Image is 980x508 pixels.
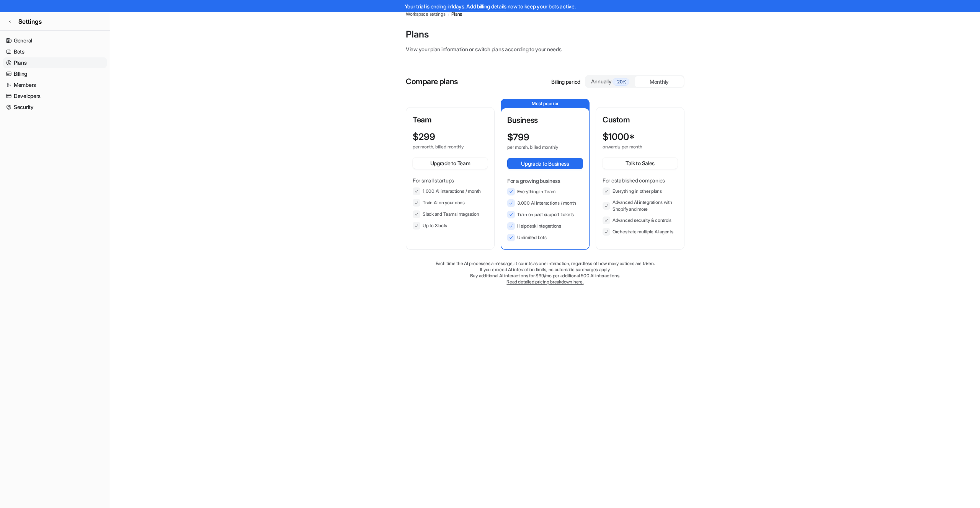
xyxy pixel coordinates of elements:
li: Advanced AI integrations with Shopify and more [603,199,678,213]
p: Custom [603,114,678,125]
a: Plans [451,11,462,18]
a: General [3,35,107,46]
a: Plans [3,57,107,68]
button: Upgrade to Business [507,158,583,169]
button: Talk to Sales [603,158,678,169]
li: Orchestrate multiple AI agents [603,228,678,236]
span: -20% [612,78,629,86]
a: Add billing details [466,3,506,10]
p: For a growing business [507,177,583,185]
a: Billing [3,68,107,79]
a: Developers [3,91,107,101]
button: Upgrade to Team [413,158,488,169]
span: Settings [18,17,42,26]
a: Bots [3,46,107,57]
li: Unlimited bots [507,234,583,241]
p: Billing period [551,78,580,86]
li: Advanced security & controls [603,217,678,224]
p: Buy additional AI interactions for $99/mo per additional 500 AI interactions. [406,273,684,279]
p: Business [507,114,583,126]
p: $ 299 [413,132,435,142]
p: $ 1000* [603,132,635,142]
p: Team [413,114,488,125]
span: / [448,11,449,18]
li: 1,000 AI interactions / month [413,187,488,195]
li: Up to 3 bots [413,222,488,230]
div: Monthly [635,76,684,87]
p: $ 799 [507,132,529,143]
a: Read detailed pricing breakdown here. [506,279,583,285]
p: per month, billed monthly [413,144,474,150]
p: onwards, per month [603,144,664,150]
a: Members [3,80,107,90]
li: Train on past support tickets [507,211,583,218]
li: Helpdesk integrations [507,222,583,230]
p: Compare plans [406,76,458,87]
a: Workspace settings [406,11,446,18]
li: 3,000 AI interactions / month [507,199,583,207]
li: Everything in Team [507,188,583,195]
p: For small startups [413,176,488,184]
p: Plans [406,28,684,41]
div: Annually [589,77,632,86]
p: For established companies [603,176,678,184]
p: View your plan information or switch plans according to your needs [406,45,684,53]
li: Slack and Teams integration [413,210,488,218]
p: per month, billed monthly [507,144,569,150]
li: Train AI on your docs [413,199,488,207]
p: If you exceed AI interaction limits, no automatic surcharges apply. [406,267,684,273]
p: Each time the AI processes a message, it counts as one interaction, regardless of how many action... [406,261,684,267]
li: Everything in other plans [603,187,678,195]
a: Security [3,102,107,112]
p: Most popular [501,99,589,108]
